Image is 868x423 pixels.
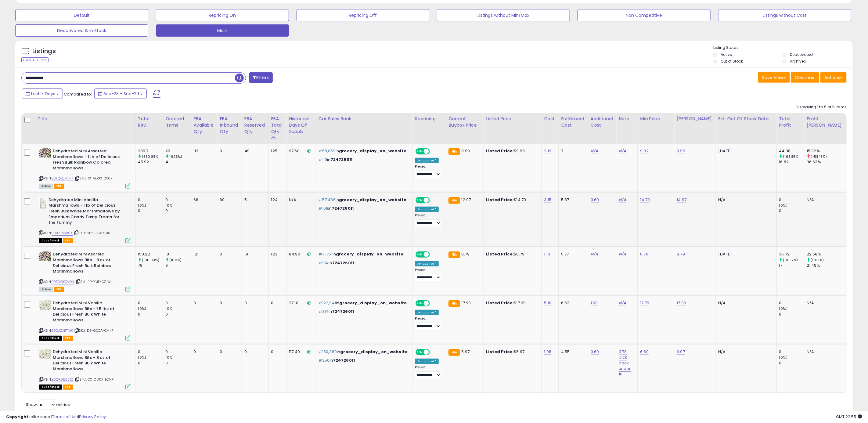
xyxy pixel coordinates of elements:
button: Default [15,9,148,21]
div: 35.72 [779,251,804,257]
div: ASIN: [39,300,131,340]
a: B0CJZJ8TMK [52,328,73,333]
a: 14.97 [677,197,686,203]
div: $9.99 [486,148,537,154]
p: in [319,197,408,203]
strong: Copyright [6,414,28,420]
p: N/A [719,197,772,203]
div: Preset: [415,164,441,178]
div: Cur Sales Rank [319,116,410,122]
a: 6.80 [640,349,649,355]
button: Save View [758,72,790,83]
span: 724726011 [332,205,354,211]
p: in [319,148,408,154]
p: in [319,157,408,162]
div: Amazon AI * [415,310,439,315]
b: Listed Price: [486,197,514,203]
div: Amazon AI * [415,207,439,212]
div: 0 [779,300,804,306]
div: 124 [271,197,282,203]
div: Fulfillment Cost [561,116,585,128]
span: 12.97 [462,197,471,203]
small: (0%) [165,306,174,311]
div: 27.10 [289,300,311,306]
div: Repricing [415,116,443,122]
label: Out of Stock [721,59,743,64]
div: [PERSON_NAME] [677,116,713,122]
img: 41ljsiSSLRL._SL40_.jpg [39,349,51,359]
span: #134 [319,260,329,266]
div: 49 [244,148,264,154]
img: 41ljsiSSLRL._SL40_.jpg [39,300,51,310]
span: Compared to: [64,91,92,97]
div: 0 [165,208,191,214]
span: Columns [795,74,814,81]
span: 724726011 [331,157,352,162]
p: N/A [719,349,772,355]
div: 121 [193,251,212,257]
div: FBA Reserved Qty [244,116,266,135]
span: | SKU: 3T-2RGX-KS15 [74,230,110,235]
div: 289.7 [138,148,163,154]
div: 16.82 [779,159,804,165]
div: 0 [220,300,237,306]
div: N/A [289,197,311,203]
div: 113 [193,148,212,154]
div: Historical Days Of Supply [289,116,313,135]
small: (100%) [169,258,182,262]
small: (530.88%) [142,154,160,159]
a: Terms of Use [52,414,78,420]
div: Listed Price [486,116,539,122]
div: Title [38,116,133,122]
div: Amazon AI * [415,359,439,364]
div: 22.58% [807,251,846,257]
span: #122,941 [319,300,336,306]
div: 19 [244,251,264,257]
span: 724726011 [333,357,355,363]
div: 158.22 [138,251,163,257]
div: 0 [193,300,212,306]
div: Est. Out Of Stock Date [719,116,774,122]
small: (0%) [779,355,788,360]
small: FBA [448,300,460,307]
div: ASIN: [39,148,131,188]
a: N/A [619,197,626,203]
a: N/A [619,148,626,154]
div: 0 [138,349,163,355]
small: (110.12%) [783,258,798,262]
span: #350 [319,357,330,363]
span: All listings that are currently out of stock and unavailable for purchase on Amazon [39,336,62,341]
div: 0 [220,148,237,154]
label: Active [721,52,732,57]
b: Dehydrated Mini Assorted Marshmallows - 1 lb of Delicious Fresh Bulk Rainbow Colored Marshmallows [53,148,127,172]
span: | SKU: D5-GXOA-CHKR [74,328,113,333]
span: Last 7 Days [31,91,55,97]
div: $17.99 [486,300,537,306]
div: 4.55 [561,349,583,355]
small: FBA [448,197,460,204]
a: N/A [591,251,598,257]
div: FBA Total Qty [271,116,284,135]
small: (625%) [169,154,182,159]
span: #180,380 [319,349,337,355]
span: | SKU: OX-OU0X-LCNP [74,377,113,382]
div: 0 [779,208,804,214]
span: | SKU: TX-AD6X-2X6R [74,176,113,181]
div: Total Profit [779,116,802,128]
button: Sep-23 - Sep-29 [94,89,147,99]
button: Listings without Min/Max [437,9,570,21]
div: N/A [807,197,842,203]
a: B0BPJN5V9K [52,230,73,236]
div: 9 [165,263,191,268]
p: [DATE] [719,251,772,257]
div: 0 [193,349,212,355]
div: 0 [138,360,163,366]
div: 45.92 [138,159,163,165]
label: Archived [790,59,806,64]
span: #314 [319,309,329,314]
div: 66 [193,197,212,203]
div: 0 [244,300,264,306]
a: 1.00 [591,300,598,306]
div: 0 [165,360,191,366]
div: ASIN: [39,251,131,291]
